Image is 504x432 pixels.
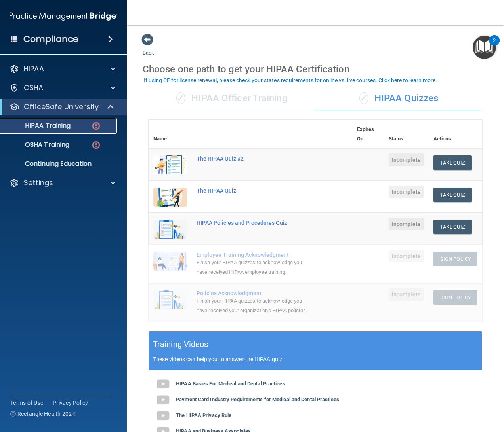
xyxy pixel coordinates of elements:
[153,356,478,362] p: These videos can help you to answer the HIPAA quiz
[10,410,75,418] span: Ⓒ Rectangle Health 2024
[24,178,53,188] p: Settings
[433,188,472,202] button: Take Quiz
[143,76,438,84] button: If using CE for license renewal, please check your state's requirements for online vs. live cours...
[429,120,482,149] th: Actions
[10,64,115,74] a: HIPAA
[5,122,71,130] p: HIPAA Training
[149,87,315,110] div: HIPAA Officer Training
[24,64,44,74] p: HIPAA
[176,412,231,418] b: The HIPAA Privacy Rule
[197,290,313,296] div: Policies Acknowledgment
[197,296,313,315] div: Finish your HIPAA quizzes to acknowledge you have received your organization’s HIPAA policies.
[10,178,115,188] a: Settings
[23,34,78,45] h4: Compliance
[352,120,384,149] th: Expires On
[389,218,424,230] span: Incomplete
[389,153,424,166] span: Incomplete
[155,376,171,392] img: gray_youtube_icon.38fcd6cc.png
[197,155,313,162] div: The HIPAA Quiz #2
[10,102,115,112] a: OfficeSafe University
[433,252,477,266] button: Sign Policy
[144,78,437,83] div: If using CE for license renewal, please check your state's requirements for online vs. live cours...
[384,120,429,149] th: Status
[149,120,192,149] th: Name
[24,102,99,112] p: OfficeSafe University
[10,8,117,24] img: PMB logo
[315,87,482,110] div: HIPAA Quizzes
[197,188,313,194] div: The HIPAA Quiz
[155,392,171,408] img: gray_youtube_icon.38fcd6cc.png
[10,399,43,407] a: Terms of Use
[143,40,154,56] a: Back
[5,160,113,168] p: Continuing Education
[10,83,115,93] a: OSHA
[53,399,88,407] a: Privacy Policy
[143,58,488,81] div: Choose one path to get your HIPAA Certification
[176,396,339,402] b: Payment Card Industry Requirements for Medical and Dental Practices
[176,92,185,104] span: ✓
[473,36,496,59] button: Open Resource Center, 2 new notifications
[433,290,477,305] button: Sign Policy
[493,40,496,51] div: 2
[155,408,171,424] img: gray_youtube_icon.38fcd6cc.png
[24,83,44,93] p: OSHA
[389,288,424,301] span: Incomplete
[359,92,368,104] span: ✓
[153,337,208,351] h5: Training Videos
[389,250,424,262] span: Incomplete
[5,141,69,149] p: OSHA Training
[433,220,472,234] button: Take Quiz
[367,376,494,407] iframe: Drift Widget Chat Controller
[91,140,101,150] img: danger-circle.6113f641.png
[197,220,313,226] div: HIPAA Policies and Procedures Quiz
[433,155,472,170] button: Take Quiz
[197,258,313,277] div: Finish your HIPAA quizzes to acknowledge you have received HIPAA employee training.
[389,186,424,198] span: Incomplete
[176,381,285,387] b: HIPAA Basics For Medical and Dental Practices
[91,121,101,131] img: danger-circle.6113f641.png
[197,252,313,258] div: Employee Training Acknowledgment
